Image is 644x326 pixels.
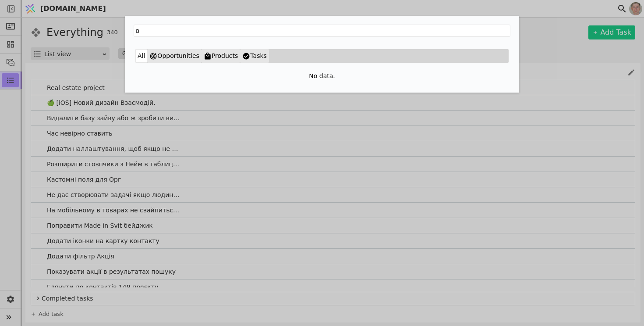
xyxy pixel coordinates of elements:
[134,25,510,37] input: Пошук
[202,49,240,63] button: Products
[240,49,269,63] button: Tasks
[135,64,509,82] div: No data.
[135,49,147,63] button: All
[125,16,519,93] div: Глобальний пошук
[147,49,202,63] button: Opportunities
